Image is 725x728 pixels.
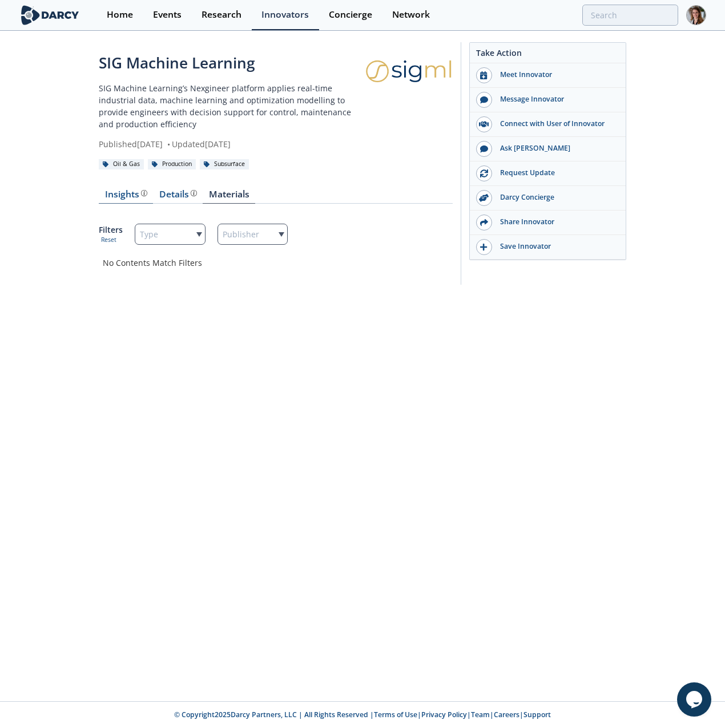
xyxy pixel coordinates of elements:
div: Publisher [217,224,288,245]
div: SIG Machine Learning [99,52,366,74]
div: Events [153,10,182,19]
div: Message Innovator [492,94,620,104]
span: • [165,139,172,149]
div: Meet Innovator [492,70,620,80]
a: Support [523,710,551,719]
div: Connect with User of Innovator [492,119,620,129]
a: Privacy Policy [421,710,467,719]
button: Reset [101,236,116,245]
div: Insights [105,190,147,199]
img: information.svg [141,190,147,196]
div: Darcy Concierge [492,192,620,203]
div: Subsurface [200,159,249,169]
div: Save Innovator [492,241,620,252]
img: information.svg [191,190,197,196]
div: Type [135,224,206,245]
div: Network [392,10,430,19]
img: logo-wide.svg [19,5,81,25]
span: Type [140,227,158,242]
a: Insights [99,190,153,204]
a: Team [471,710,490,719]
div: Details [159,190,197,199]
div: Ask [PERSON_NAME] [492,143,620,153]
div: No Contents Match Filters [103,257,457,269]
p: © Copyright 2025 Darcy Partners, LLC | All Rights Reserved | | | | | [86,710,639,720]
div: Take Action [470,47,626,63]
p: SIG Machine Learning’s Nexgineer platform applies real-time industrial data, machine learning and... [99,82,366,130]
div: Concierge [329,10,372,19]
a: Materials [203,190,255,204]
input: Advanced Search [582,5,678,26]
div: Request Update [492,168,620,178]
div: Research [202,10,241,19]
div: Production [148,159,196,169]
div: Innovators [261,10,309,19]
a: Careers [494,710,519,719]
div: Published [DATE] Updated [DATE] [99,138,366,150]
button: Save Innovator [470,235,626,260]
iframe: chat widget [677,682,714,717]
img: Profile [686,5,706,25]
span: Publisher [223,227,259,242]
p: Filters [99,224,123,236]
a: Terms of Use [374,710,417,719]
div: Home [107,10,133,19]
div: Oil & Gas [99,159,144,169]
a: Details [153,190,203,204]
div: Share Innovator [492,217,620,227]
